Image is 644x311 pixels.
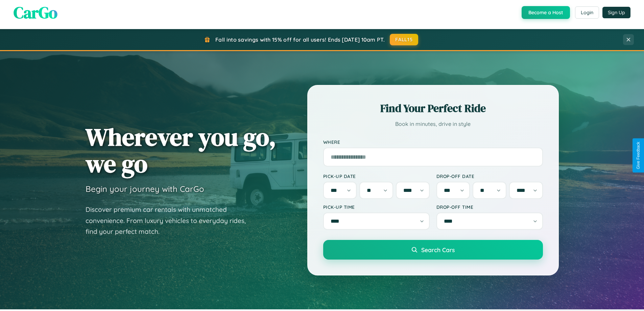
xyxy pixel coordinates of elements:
button: FALL15 [390,34,418,45]
span: Search Cars [421,246,455,253]
p: Discover premium car rentals with unmatched convenience. From luxury vehicles to everyday rides, ... [86,204,255,237]
p: Book in minutes, drive in style [323,119,543,129]
button: Sign Up [602,7,630,18]
label: Drop-off Date [436,173,543,179]
label: Where [323,139,543,145]
span: CarGo [14,1,57,24]
h2: Find Your Perfect Ride [323,101,543,116]
h3: Begin your journey with CarGo [86,184,204,194]
button: Login [575,6,599,19]
label: Pick-up Time [323,204,430,210]
label: Drop-off Time [436,204,543,210]
button: Search Cars [323,240,543,260]
h1: Wherever you go, we go [86,124,276,177]
button: Become a Host [522,6,570,19]
label: Pick-up Date [323,173,430,179]
span: Fall into savings with 15% off for all users! Ends [DATE] 10am PT. [215,36,385,43]
div: Give Feedback [636,142,641,169]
